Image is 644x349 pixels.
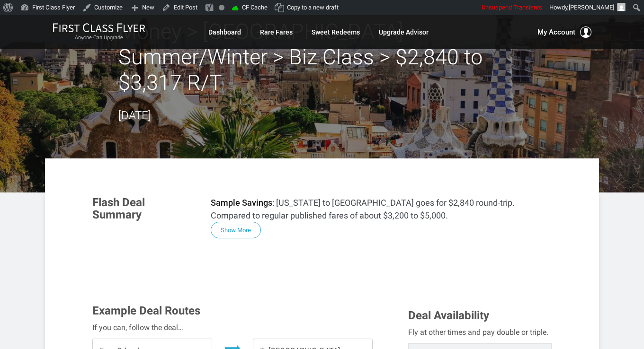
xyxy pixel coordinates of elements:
span: [PERSON_NAME] [569,4,614,11]
p: : [US_STATE] to [GEOGRAPHIC_DATA] goes for $2,840 round-trip. Compared to regular published fares... [211,196,552,222]
img: First Class Flyer [53,23,145,33]
a: Rare Fares [260,24,293,41]
span: My Account [537,26,575,38]
h3: Flash Deal Summary [92,196,197,221]
button: My Account [537,26,591,38]
div: Fly at other times and pay double or triple. [408,326,552,339]
button: Show More [211,222,261,238]
small: Anyone Can Upgrade [53,35,145,41]
a: Dashboard [208,24,241,41]
a: Upgrade Advisor [379,24,429,41]
span: Deal Availability [408,309,489,322]
span: Example Deal Routes [92,304,200,317]
time: [DATE] [118,109,151,122]
div: If you can, follow the deal… [92,322,373,334]
span: Unsuspend Transients [482,4,542,11]
a: Sweet Redeems [312,24,360,41]
strong: Sample Savings [211,198,272,208]
h2: Money > [GEOGRAPHIC_DATA] > Summer/Winter > Biz Class > $2,840 to $3,317 R/T [118,19,526,96]
a: First Class FlyerAnyone Can Upgrade [53,23,145,42]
